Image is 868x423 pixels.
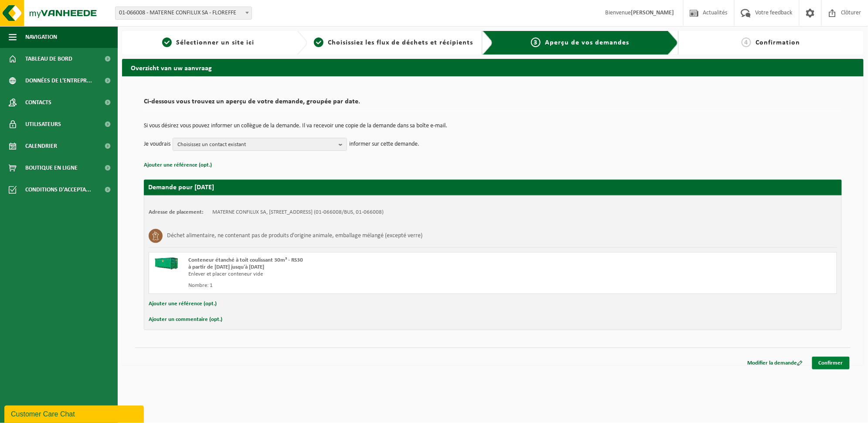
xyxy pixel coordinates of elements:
div: Enlever et placer conteneur vide [188,271,528,278]
span: Calendrier [25,135,57,157]
p: Si vous désirez vous pouvez informer un collègue de la demande. Il va recevoir une copie de la de... [144,123,842,129]
button: Choisissez un contact existant [173,138,347,151]
span: Confirmation [756,39,800,46]
button: Ajouter une référence (opt.) [144,160,212,171]
h2: Overzicht van uw aanvraag [122,59,864,76]
span: 01-066008 - MATERNE CONFILUX SA - FLOREFFE [116,7,252,19]
a: Confirmer [812,357,850,369]
span: Tableau de bord [25,48,72,70]
span: 1 [162,38,172,47]
td: MATERNE CONFILUX SA, [STREET_ADDRESS] (01-066008/BUS, 01-066008) [212,209,384,216]
span: 4 [742,38,751,47]
span: 01-066008 - MATERNE CONFILUX SA - FLOREFFE [115,7,252,20]
span: Choisissiez les flux de déchets et récipients [328,39,473,46]
p: informer sur cette demande. [349,138,419,151]
strong: Demande pour [DATE] [148,184,214,191]
span: Contacts [25,92,51,113]
span: Sélectionner un site ici [176,39,254,46]
span: 3 [531,38,541,47]
span: Aperçu de vos demandes [545,39,629,46]
a: 2Choisissiez les flux de déchets et récipients [312,38,475,48]
strong: à partir de [DATE] jusqu'à [DATE] [188,264,264,270]
span: 2 [314,38,323,47]
span: Conteneur étanché à toit coulissant 30m³ - RS30 [188,257,303,263]
span: Conditions d'accepta... [25,179,91,201]
div: Nombre: 1 [188,282,528,289]
iframe: chat widget [4,404,146,423]
span: Utilisateurs [25,113,61,135]
span: Choisissez un contact existant [177,138,335,151]
p: Je voudrais [144,138,170,151]
span: Navigation [25,26,57,48]
strong: Adresse de placement: [149,209,204,215]
strong: [PERSON_NAME] [631,10,674,16]
h2: Ci-dessous vous trouvez un aperçu de votre demande, groupée par date. [144,98,842,110]
a: Modifier la demande [741,357,810,369]
button: Ajouter une référence (opt.) [149,298,217,310]
span: Données de l'entrepr... [25,70,92,92]
img: HK-RS-30-GN-00.png [153,257,180,270]
h3: Déchet alimentaire, ne contenant pas de produits d'origine animale, emballage mélangé (excepté ve... [167,229,422,243]
button: Ajouter un commentaire (opt.) [149,314,222,325]
a: 1Sélectionner un site ici [126,38,290,48]
span: Boutique en ligne [25,157,78,179]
